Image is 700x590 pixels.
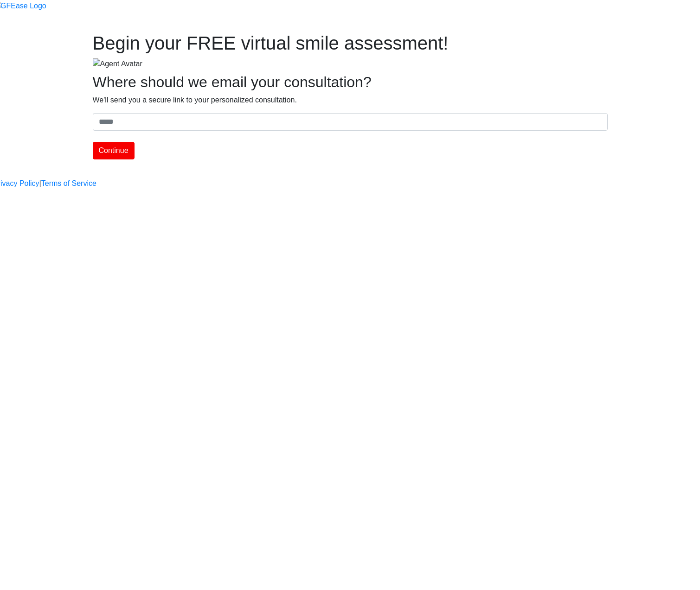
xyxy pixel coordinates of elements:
a: Terms of Service [41,178,96,189]
h2: Where should we email your consultation? [93,73,608,91]
a: | [39,178,41,189]
img: Agent Avatar [93,58,142,70]
p: We'll send you a secure link to your personalized consultation. [93,95,608,106]
h1: Begin your FREE virtual smile assessment! [93,32,608,54]
button: Continue [93,142,135,159]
